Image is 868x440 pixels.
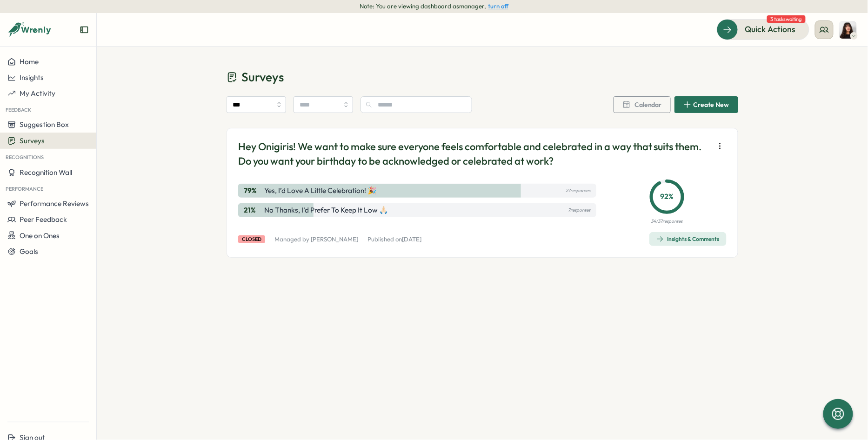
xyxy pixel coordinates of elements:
[238,140,710,168] p: Hey Onigiris! We want to make sure everyone feels comfortable and celebrated in a way that suits ...
[20,120,69,129] span: Suggestion Box
[244,205,262,215] p: 21 %
[80,25,89,34] button: Expand sidebar
[634,101,662,108] span: Calendar
[20,247,38,256] span: Goals
[264,205,388,215] p: No thanks, I’d prefer to keep it low 🙏🏻
[20,73,44,82] span: Insights
[839,21,857,39] img: Kelly Rosa
[614,96,671,113] button: Calendar
[360,2,486,11] span: Note: You are viewing dashboard as manager ,
[651,218,683,225] p: 34 / 37 responses
[20,199,89,208] span: Performance Reviews
[566,186,591,196] p: 27 responses
[656,235,720,243] div: Insights & Comments
[20,136,45,145] span: Surveys
[20,231,60,240] span: One on Ones
[264,186,376,196] p: Yes, I’d love a little celebration! 🎉
[20,215,67,224] span: Peer Feedback
[238,235,265,243] div: closed
[767,15,806,23] span: 3 tasks waiting
[311,235,358,243] a: [PERSON_NAME]
[367,235,421,244] p: Published on
[20,57,39,66] span: Home
[653,191,681,202] p: 92 %
[745,23,796,35] span: Quick Actions
[274,235,358,244] p: Managed by
[402,235,421,243] span: [DATE]
[244,186,262,196] p: 79 %
[20,168,72,177] span: Recognition Wall
[241,69,284,85] span: Surveys
[649,232,727,246] button: Insights & Comments
[674,96,738,113] button: Create New
[568,205,591,215] p: 7 responses
[20,89,55,98] span: My Activity
[717,19,809,40] button: Quick Actions
[694,101,729,108] span: Create New
[488,3,508,10] button: turn off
